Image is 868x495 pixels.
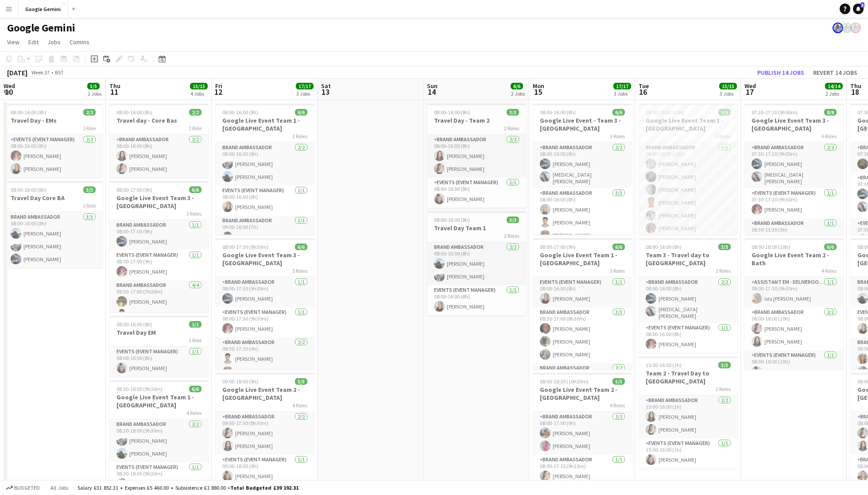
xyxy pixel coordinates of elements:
[610,402,625,409] span: 4 Roles
[639,369,738,385] h3: Team 2 - Travel Day to [GEOGRAPHIC_DATA]
[744,188,844,218] app-card-role: Events (Event Manager)1/107:30-17:20 (9h50m)[PERSON_NAME]
[83,186,96,193] span: 3/3
[83,125,96,131] span: 1 Role
[533,238,632,369] app-job-card: 08:00-17:00 (9h)6/6Google Live Event Team 1 - [GEOGRAPHIC_DATA]3 RolesEvents (Event Manager)1/108...
[841,23,852,33] app-user-avatar: Lucy Hillier
[427,82,438,90] span: Sun
[533,363,632,406] app-card-role: Brand Ambassador2/2
[833,23,843,33] app-user-avatar: Lucy Hillier
[215,143,314,186] app-card-role: Brand Ambassador2/208:00-16:00 (8h)[PERSON_NAME][PERSON_NAME]
[7,68,27,77] div: [DATE]
[296,90,313,97] div: 3 Jobs
[55,69,64,76] div: BST
[507,217,519,223] span: 3/3
[744,350,844,380] app-card-role: Events (Event Manager)1/108:00-18:00 (10h)[PERSON_NAME]
[744,307,844,350] app-card-role: Brand Ambassador2/208:00-18:00 (10h)[PERSON_NAME][PERSON_NAME]
[427,211,526,315] app-job-card: 08:00-16:00 (8h)3/3Travel Day Team 12 RolesBrand Ambassador2/208:00-16:00 (8h)[PERSON_NAME][PERSO...
[4,135,103,178] app-card-role: Events (Event Manager)2/208:00-16:00 (8h)[PERSON_NAME][PERSON_NAME]
[222,378,258,385] span: 09:00-18:00 (9h)
[533,82,544,90] span: Mon
[108,87,120,97] span: 11
[295,109,307,116] span: 6/6
[215,386,314,402] h3: Google Live Event Team 2 - [GEOGRAPHIC_DATA]
[215,307,314,337] app-card-role: Events (Event Manager)1/108:00-17:30 (9h30m)[PERSON_NAME]
[215,277,314,307] app-card-role: Brand Ambassador1/108:00-17:30 (9h30m)[PERSON_NAME]
[744,218,844,248] app-card-role: Brand Ambassador1/108:30-13:30 (5h)
[222,109,258,116] span: 08:00-16:00 (8h)
[825,90,842,97] div: 2 Jobs
[292,402,307,409] span: 4 Roles
[215,412,314,455] app-card-role: Brand Ambassador2/209:00-17:30 (8h30m)[PERSON_NAME][PERSON_NAME]
[646,362,682,368] span: 15:00-16:00 (1h)
[83,202,96,209] span: 1 Role
[718,362,731,368] span: 3/3
[540,109,576,116] span: 08:00-16:00 (8h)
[744,82,756,90] span: Wed
[824,244,837,250] span: 6/6
[4,82,15,90] span: Wed
[533,386,632,402] h3: Google Live Event Team 2 - [GEOGRAPHIC_DATA]
[646,109,684,116] span: 08:00-18:00 (10h)
[215,238,314,369] div: 08:00-17:30 (9h30m)6/6Google Live Event Team 3 - [GEOGRAPHIC_DATA]5 RolesBrand Ambassador1/108:00...
[639,116,738,132] h3: Google Live Event Team 1 - [GEOGRAPHIC_DATA]
[744,238,844,369] app-job-card: 08:00-18:00 (10h)6/6Google Live Event Team 2 - Bath4 RolesAssistant EM - Deliveroo FR1/108:00-17:...
[49,484,70,491] span: All jobs
[109,104,209,178] app-job-card: 08:00-16:00 (8h)2/2Travel day - Core Bas1 RoleBrand Ambassador2/208:00-16:00 (8h)[PERSON_NAME][PE...
[434,217,470,223] span: 08:00-16:00 (8h)
[28,38,39,46] span: Edit
[7,21,75,35] h1: Google Gemini
[186,210,201,217] span: 3 Roles
[639,356,738,468] app-job-card: 15:00-16:00 (1h)3/3Team 2 - Travel Day to [GEOGRAPHIC_DATA]2 RolesBrand Ambassador2/215:00-16:00 ...
[540,378,589,385] span: 08:00-18:30 (10h30m)
[613,83,631,89] span: 17/17
[215,455,314,485] app-card-role: Events (Event Manager)1/109:00-18:00 (9h)[PERSON_NAME]
[744,143,844,188] app-card-role: Brand Ambassador2/207:30-17:20 (9h50m)[PERSON_NAME][MEDICAL_DATA][PERSON_NAME]
[116,109,152,116] span: 08:00-16:00 (8h)
[321,82,331,90] span: Sat
[718,244,731,250] span: 3/3
[511,90,525,97] div: 2 Jobs
[716,267,731,274] span: 2 Roles
[292,267,307,274] span: 5 Roles
[850,82,861,90] span: Thu
[507,109,519,116] span: 3/3
[752,109,798,116] span: 07:30-17:20 (9h50m)
[189,321,201,328] span: 1/1
[18,0,68,18] button: Google Gemini
[189,186,201,193] span: 6/6
[639,238,738,353] div: 08:00-16:00 (8h)3/3Team 3 - Travel day to [GEOGRAPHIC_DATA]2 RolesBrand Ambassador2/208:00-16:00 ...
[190,90,207,97] div: 4 Jobs
[427,104,526,208] app-job-card: 08:00-16:00 (8h)3/3Travel Day - Team 22 RolesBrand Ambassador2/208:00-16:00 (8h)[PERSON_NAME][PER...
[744,251,844,267] h3: Google Live Event Team 2 - Bath
[637,87,649,97] span: 16
[646,244,682,250] span: 08:00-16:00 (8h)
[7,38,19,46] span: View
[427,224,526,232] h3: Travel Day Team 1
[533,277,632,307] app-card-role: Events (Event Manager)1/108:00-16:00 (8h)[PERSON_NAME]
[109,347,209,377] app-card-role: Events (Event Manager)1/108:00-16:00 (8h)[PERSON_NAME]
[531,87,544,97] span: 15
[215,104,314,235] app-job-card: 08:00-16:00 (8h)6/6Google Live Event Team 1 - [GEOGRAPHIC_DATA]3 RolesBrand Ambassador2/208:00-16...
[215,82,222,90] span: Fri
[109,135,209,178] app-card-role: Brand Ambassador2/208:00-16:00 (8h)[PERSON_NAME][PERSON_NAME]
[720,90,736,97] div: 3 Jobs
[116,321,152,328] span: 08:00-16:00 (8h)
[639,323,738,353] app-card-role: Events (Event Manager)1/108:00-16:00 (8h)[PERSON_NAME]
[215,216,314,271] app-card-role: Brand Ambassador3/309:00-16:00 (7h)[PERSON_NAME]
[752,244,790,250] span: 08:00-18:00 (10h)
[744,104,844,235] app-job-card: 07:30-17:20 (9h50m)8/8Google Live Event Team 3 - [GEOGRAPHIC_DATA]6 RolesBrand Ambassador2/207:30...
[109,181,209,312] div: 08:00-17:00 (9h)6/6Google Live Event Team 3 - [GEOGRAPHIC_DATA]3 RolesBrand Ambassador1/108:00-17...
[639,143,738,237] app-card-role: Brand Ambassador6/608:00-18:00 (10h)[PERSON_NAME][PERSON_NAME][PERSON_NAME][PERSON_NAME][PERSON_N...
[47,38,61,46] span: Jobs
[25,36,42,48] a: Edit
[230,484,298,491] span: Total Budgeted £39 192.31
[434,109,470,116] span: 08:00-16:00 (8h)
[427,285,526,315] app-card-role: Events (Event Manager)1/108:00-16:00 (8h)[PERSON_NAME]
[190,83,208,89] span: 15/15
